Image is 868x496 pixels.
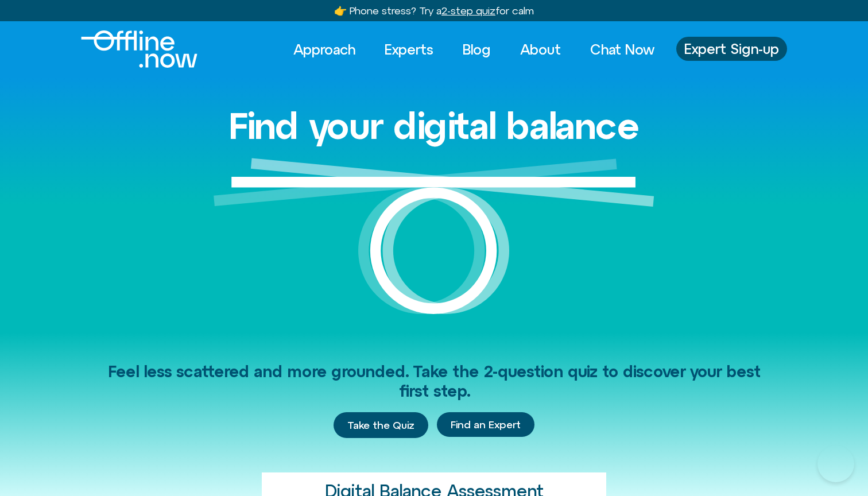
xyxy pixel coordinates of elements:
[283,37,665,62] nav: Menu
[441,5,495,17] u: 2-step quiz
[347,419,414,432] span: Take the Quiz
[228,106,640,146] h1: Find your digital balance
[374,37,444,62] a: Experts
[81,30,197,68] img: offline.now
[676,37,787,61] a: Expert Sign-up
[81,30,178,68] div: Logo
[334,412,428,439] a: Take the Quiz
[452,37,501,62] a: Blog
[437,412,534,437] a: Find an Expert
[580,37,665,62] a: Chat Now
[283,37,366,62] a: Approach
[451,419,521,431] span: Find an Expert
[684,41,779,56] span: Expert Sign-up
[817,445,854,482] iframe: Botpress
[334,5,534,17] a: 👉 Phone stress? Try a2-step quizfor calm
[437,412,534,439] div: Find an Expert
[108,362,761,400] span: Feel less scattered and more grounded. Take the 2-question quiz to discover your best first step.
[510,37,571,62] a: About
